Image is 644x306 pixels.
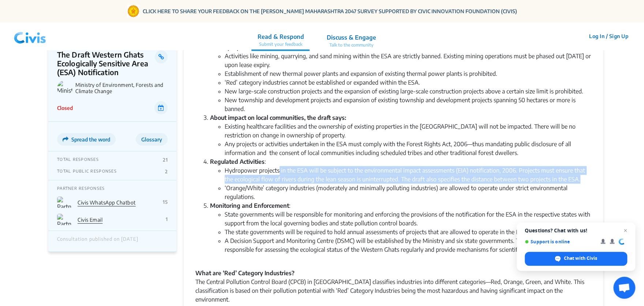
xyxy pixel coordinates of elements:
[57,186,168,191] p: PARTNER RESPONSES
[57,157,99,163] p: TOTAL RESPONSES
[225,140,591,157] li: Any projects or activities undertaken in the ESA must comply with the Forest Rights Act, 2006—thu...
[525,239,595,244] span: Support is online
[166,216,168,222] p: 1
[75,82,168,94] p: Ministry of Environment, Forests and Climate Change
[225,122,591,140] li: Existing healthcare facilities and the ownership of existing properties in the [GEOGRAPHIC_DATA] ...
[210,43,591,113] li: :
[78,199,136,206] a: Civis WhatsApp Chatbot
[225,96,591,113] li: New township and development projects and expansion of existing township and development projects...
[11,25,49,47] img: navlogo.png
[225,236,591,263] li: A Decision Support and Monitoring Centre (DSMC) will be established by the Ministry and six state...
[57,133,116,145] button: Spread the word
[613,277,635,299] a: Open chat
[78,217,102,223] a: Civis Email
[225,166,591,184] li: Hydropower projects in the ESA will be subject to the environmental impact assessments (EIA) noti...
[326,33,376,42] p: Discuss & Engage
[210,201,591,263] li: :
[225,87,591,96] li: New large-scale construction projects and the expansion of existing large-scale construction proj...
[57,196,72,208] img: Partner Logo
[525,252,627,266] span: Chat with Civis
[127,5,140,18] img: Gom Logo
[57,169,117,174] p: TOTAL PUBLIC RESPONSES
[225,210,591,228] li: State governments will be responsible for monitoring and enforcing the provisions of the notifica...
[210,114,346,121] strong: About impact on local communities, the draft says:
[225,184,591,201] li: ‘Orange/White’ category industries (moderately and minimally polluting industries) are allowed to...
[57,214,72,225] img: Partner Logo
[165,169,168,174] p: 2
[326,42,376,48] p: Talk to the community
[564,255,597,262] span: Chat with Civis
[225,78,591,87] li: ‘Red’ category industries cannot be established or expanded within the ESA.
[57,80,72,96] img: Ministry of Environment, Forests and Climate Change logo
[141,136,162,143] span: Glossary
[57,50,155,77] p: The Draft Western Ghats Ecologically Sensitive Area (ESA) Notification
[163,199,168,205] p: 15
[584,30,633,42] button: Log In / Sign Up
[225,69,591,78] li: Establishment of new thermal power plants and expansion of existing thermal power plants is prohi...
[195,269,295,277] strong: What are ‘Red’ Category Industries?
[210,202,289,209] strong: Monitoring and Enforcement
[136,133,168,145] button: Glossary
[225,52,591,69] li: Activities like mining, quarrying, and sand mining within the ESA are strictly banned. Existing m...
[210,157,591,201] li: :
[57,104,73,112] p: Closed
[525,228,627,233] span: Questions? Chat with us!
[257,32,304,41] p: Read & Respond
[163,157,168,163] p: 21
[57,236,138,246] div: Consultation published on [DATE]
[210,158,265,165] strong: Regulated Activities
[143,7,517,15] a: CLICK HERE TO SHARE YOUR FEEDBACK ON THE [PERSON_NAME] MAHARASHTRA 2047 SURVEY SUPPORTED BY CIVIC...
[225,228,591,236] li: The state governments will be required to hold annual assessments of projects that are allowed to...
[257,41,304,48] p: Submit your feedback
[71,136,110,143] span: Spread the word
